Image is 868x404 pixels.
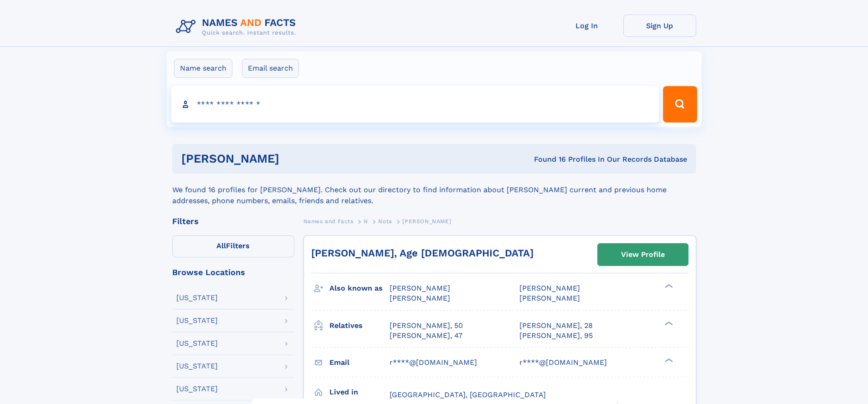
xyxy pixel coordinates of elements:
[172,235,294,257] label: Filters
[390,284,450,292] span: [PERSON_NAME]
[172,15,303,39] img: Logo Names and Facts
[174,59,232,78] label: Name search
[176,294,218,302] div: [US_STATE]
[364,215,368,227] a: N
[402,218,451,225] span: [PERSON_NAME]
[390,390,546,399] span: [GEOGRAPHIC_DATA], [GEOGRAPHIC_DATA]
[519,294,580,302] span: [PERSON_NAME]
[663,86,697,123] button: Search Button
[176,363,218,370] div: [US_STATE]
[176,385,218,393] div: [US_STATE]
[329,281,390,296] h3: Also known as
[519,321,593,331] a: [PERSON_NAME], 28
[390,294,450,302] span: [PERSON_NAME]
[176,317,218,324] div: [US_STATE]
[311,247,534,259] a: [PERSON_NAME], Age [DEMOGRAPHIC_DATA]
[378,215,392,227] a: Nota
[621,244,665,265] div: View Profile
[519,331,593,341] a: [PERSON_NAME], 95
[390,321,463,331] a: [PERSON_NAME], 50
[216,241,226,250] span: All
[550,15,623,37] a: Log In
[242,59,299,78] label: Email search
[181,153,407,164] h1: [PERSON_NAME]
[406,154,687,164] div: Found 16 Profiles In Our Records Database
[378,218,392,225] span: Nota
[390,331,462,341] a: [PERSON_NAME], 47
[329,318,390,333] h3: Relatives
[171,86,659,123] input: search input
[176,340,218,347] div: [US_STATE]
[364,218,368,225] span: N
[598,244,688,266] a: View Profile
[329,355,390,370] h3: Email
[663,320,673,326] div: ❯
[172,217,294,225] div: Filters
[329,384,390,400] h3: Lived in
[663,357,673,363] div: ❯
[663,283,673,289] div: ❯
[623,15,696,37] a: Sign Up
[519,284,580,292] span: [PERSON_NAME]
[303,215,354,227] a: Names and Facts
[172,268,294,276] div: Browse Locations
[172,174,696,206] div: We found 16 profiles for [PERSON_NAME]. Check out our directory to find information about [PERSON...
